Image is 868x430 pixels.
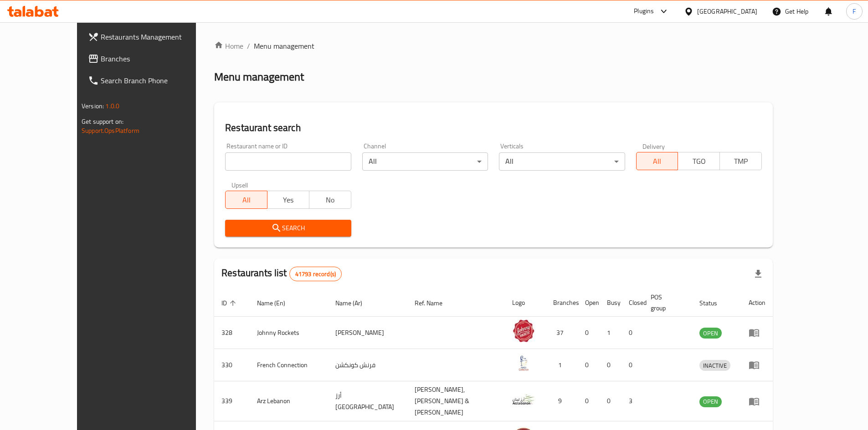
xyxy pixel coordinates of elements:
nav: breadcrumb [214,40,773,51]
td: أرز [GEOGRAPHIC_DATA] [328,381,407,421]
span: 41793 record(s) [290,270,341,278]
button: All [636,152,678,170]
input: Search for restaurant name or ID.. [225,152,351,171]
td: 3 [621,381,643,421]
span: F [853,6,856,16]
td: 0 [578,349,600,381]
span: Status [699,298,729,309]
div: INACTIVE [699,360,730,371]
h2: Restaurant search [225,121,762,135]
th: Logo [505,289,546,317]
td: [PERSON_NAME],[PERSON_NAME] & [PERSON_NAME] [407,381,505,421]
label: Upsell [231,182,248,188]
th: Action [741,289,773,317]
td: 0 [578,381,600,421]
div: All [499,152,625,171]
span: TMP [724,155,758,168]
span: Ref. Name [415,298,454,309]
a: Home [214,40,243,51]
button: TMP [719,152,762,170]
td: [PERSON_NAME] [328,317,407,349]
button: TGO [678,152,720,170]
div: All [362,152,488,171]
th: Open [578,289,600,317]
span: TGO [682,155,716,168]
span: Search Branch Phone [101,75,215,86]
td: Johnny Rockets [250,317,328,349]
td: 37 [546,317,578,349]
td: 339 [214,381,250,421]
a: Branches [81,48,222,70]
span: Get support on: [82,116,123,127]
div: Plugins [634,6,654,17]
h2: Restaurants list [221,266,342,281]
td: French Connection [250,349,328,381]
button: Search [225,220,351,237]
span: OPEN [699,396,722,407]
a: Search Branch Phone [81,70,222,91]
span: Search [232,223,344,234]
span: Branches [101,53,215,64]
td: 9 [546,381,578,421]
button: No [309,191,351,209]
span: 1.0.0 [105,100,119,112]
td: 330 [214,349,250,381]
span: Name (En) [257,298,297,309]
span: Name (Ar) [335,298,374,309]
button: Yes [267,191,309,209]
th: Busy [600,289,621,317]
span: Restaurants Management [101,31,215,42]
span: Version: [82,100,104,112]
label: Delivery [642,143,665,149]
span: All [229,193,264,207]
a: Restaurants Management [81,26,222,48]
td: 1 [546,349,578,381]
img: Johnny Rockets [512,319,535,342]
td: 1 [600,317,621,349]
span: All [640,155,675,168]
div: Export file [747,263,769,285]
div: Total records count [289,267,342,281]
td: 0 [600,381,621,421]
span: No [313,193,348,207]
td: 0 [621,349,643,381]
div: [GEOGRAPHIC_DATA] [697,6,757,16]
td: 0 [578,317,600,349]
th: Closed [621,289,643,317]
button: All [225,191,267,209]
span: OPEN [699,328,722,339]
td: 328 [214,317,250,349]
td: Arz Lebanon [250,381,328,421]
img: French Connection [512,352,535,374]
td: فرنش كونكشن [328,349,407,381]
h2: Menu management [214,70,304,84]
img: Arz Lebanon [512,388,535,411]
div: Menu [749,359,765,370]
td: 0 [600,349,621,381]
div: OPEN [699,396,722,407]
div: Menu [749,396,765,407]
th: Branches [546,289,578,317]
td: 0 [621,317,643,349]
li: / [247,40,250,51]
div: Menu [749,327,765,338]
span: POS group [651,292,681,314]
span: Yes [271,193,306,207]
span: INACTIVE [699,360,730,371]
span: ID [221,298,239,309]
span: Menu management [254,40,314,51]
a: Support.OpsPlatform [82,125,139,137]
